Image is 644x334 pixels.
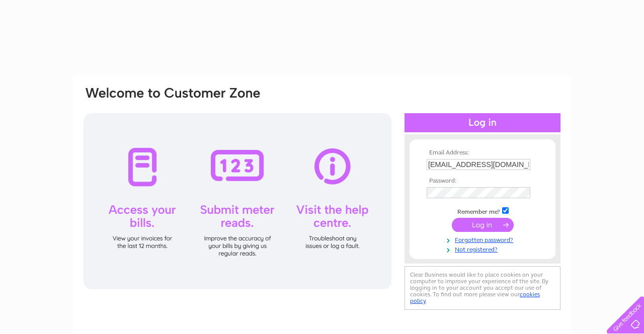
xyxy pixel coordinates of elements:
th: Password: [424,178,541,185]
a: Forgotten password? [427,234,541,244]
a: cookies policy [410,291,540,304]
div: Clear Business would like to place cookies on your computer to improve your experience of the sit... [405,266,560,310]
a: Not registered? [427,244,541,254]
td: Remember me? [424,206,541,216]
th: Email Address: [424,149,541,156]
input: Submit [452,218,514,232]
